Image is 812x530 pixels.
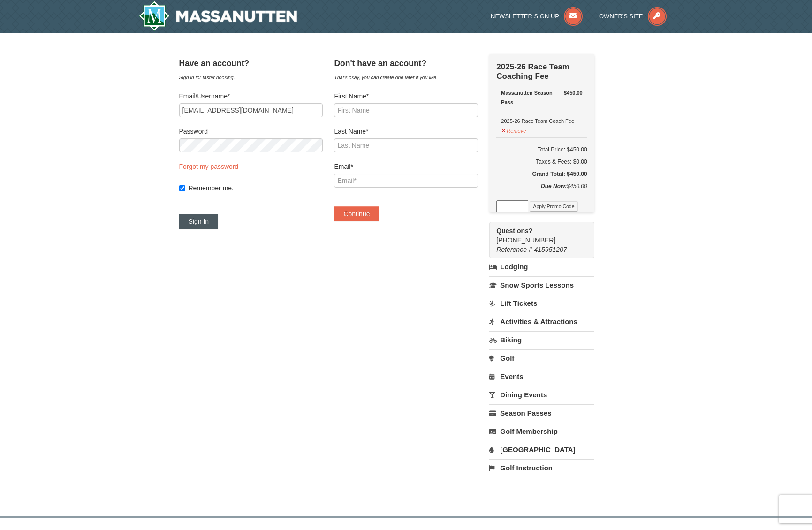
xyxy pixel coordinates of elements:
[334,174,478,188] input: Email*
[179,163,239,170] a: Forgot my password
[599,13,667,20] a: Owner's Site
[489,441,594,458] a: [GEOGRAPHIC_DATA]
[334,206,379,221] button: Continue
[334,103,478,117] input: First Name
[334,59,478,68] h4: Don't have an account?
[496,246,532,253] span: Reference #
[179,103,323,117] input: Email/Username*
[491,13,583,20] a: Newsletter Sign Up
[501,124,526,136] button: Remove
[179,127,323,136] label: Password
[489,404,594,422] a: Season Passes
[334,73,478,82] div: That's okay, you can create one later if you like.
[489,368,594,385] a: Events
[489,313,594,330] a: Activities & Attractions
[496,226,577,244] span: [PHONE_NUMBER]
[334,91,478,101] label: First Name*
[139,1,297,31] img: Massanutten Resort Logo
[489,295,594,312] a: Lift Tickets
[179,73,323,82] div: Sign in for faster booking.
[179,214,219,229] button: Sign In
[501,88,582,107] div: Massanutten Season Pass
[496,145,587,154] h6: Total Price: $450.00
[334,127,478,136] label: Last Name*
[139,1,297,31] a: Massanutten Resort
[496,169,587,179] h5: Grand Total: $450.00
[334,162,478,171] label: Email*
[179,91,323,101] label: Email/Username*
[496,157,587,167] div: Taxes & Fees: $0.00
[179,59,323,68] h4: Have an account?
[564,90,583,96] del: $450.00
[530,201,577,212] button: Apply Promo Code
[489,276,594,294] a: Snow Sports Lessons
[189,183,323,193] label: Remember me.
[501,88,582,126] div: 2025-26 Race Team Coach Fee
[489,459,594,477] a: Golf Instruction
[534,246,567,253] span: 415951207
[599,13,643,20] span: Owner's Site
[496,182,587,200] div: $450.00
[489,349,594,367] a: Golf
[489,258,594,275] a: Lodging
[489,331,594,348] a: Biking
[334,138,478,152] input: Last Name
[491,13,559,20] span: Newsletter Sign Up
[489,386,594,403] a: Dining Events
[489,423,594,440] a: Golf Membership
[496,62,569,81] strong: 2025-26 Race Team Coaching Fee
[541,183,567,189] strong: Due Now:
[496,227,532,235] strong: Questions?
